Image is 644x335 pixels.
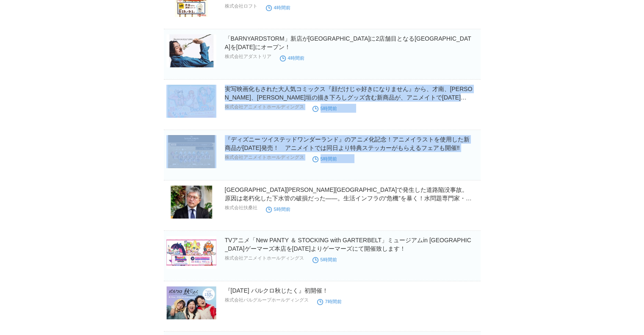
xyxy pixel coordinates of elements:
img: 埼玉県八潮市で発生した道路陥没事故。原因は老朽化した下水管の破損だった――。生活インフラの“危機”を暴く！水問題専門家・橋本淳司氏による最新刊！ [166,185,216,219]
time: 5時間前 [266,207,290,212]
p: 株式会社アニメイトホールディングス [225,154,304,161]
a: 実写映画化もされた大人気コミックス『顔だけじゃ好きになりません』から、才南、[PERSON_NAME]、[PERSON_NAME]垣の描き下ろしグッズ含む新商品が、アニメイトで[DATE]発売！... [225,86,473,109]
img: 「BARNYARDSTORM」新店が横浜地区に2店舗目となる横浜髙島屋店を8月22日（金）にオープン！ [166,34,216,67]
time: 5時間前 [312,156,337,161]
time: 7時間前 [317,299,342,304]
p: 株式会社ロフト [225,3,257,9]
a: TVアニメ「New PANTY ＆ STOCKING with GARTERBELT」ミュージアムin [GEOGRAPHIC_DATA]ゲーマーズ本店を[DATE]よりゲーマーズにて開催致します！ [225,237,471,252]
a: 『[DATE] パルクロ秋じたく』初開催！ [225,287,328,294]
img: 『2025 パルクロ秋じたく』初開催！ [166,286,216,319]
p: 株式会社アニメイトホールディングス [225,255,304,261]
img: 実写映画化もされた大人気コミックス『顔だけじゃ好きになりません』から、才南、奏人、土井垣の描き下ろしグッズ含む新商品が、アニメイトで8月20日発売！ さらに、同日より特典がもらえるフェアも開催!! [166,85,216,118]
time: 5時間前 [312,257,337,262]
time: 4時間前 [280,55,304,61]
p: 株式会社パルグループホールディングス [225,297,309,303]
time: 4時間前 [266,5,290,10]
a: 『ディズニー ツイステッドワンダーランド』のアニメ化記念！アニメイラストを使用した新商品が[DATE]発売！ アニメイトでは同日より特典ステッカーがもらえるフェアも開催‼ [225,136,470,151]
p: 株式会社アダストリア [225,53,271,60]
a: [GEOGRAPHIC_DATA][PERSON_NAME][GEOGRAPHIC_DATA]で発生した道路陥没事故。原因は老朽化した下水管の破損だった――。生活インフラの“危機”を暴く！水問題... [225,186,472,210]
time: 5時間前 [312,106,337,111]
img: TVアニメ「New PANTY ＆ STOCKING with GARTERBELT」ミュージアムin AKIHABARAゲーマーズ本店を2025年8月22日(金)よりゲーマーズにて開催致します！ [166,236,216,269]
a: 「BARNYARDSTORM」新店が[GEOGRAPHIC_DATA]に2店舗目となる[GEOGRAPHIC_DATA]を[DATE]にオープン！ [225,35,471,50]
p: 株式会社アニメイトホールディングス [225,104,304,110]
img: 『ディズニー ツイステッドワンダーランド』のアニメ化記念！アニメイラストを使用した新商品が9月20日発売！ アニメイトでは同日より特典ステッカーがもらえるフェアも開催‼ [166,135,216,168]
p: 株式会社扶桑社 [225,205,257,211]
